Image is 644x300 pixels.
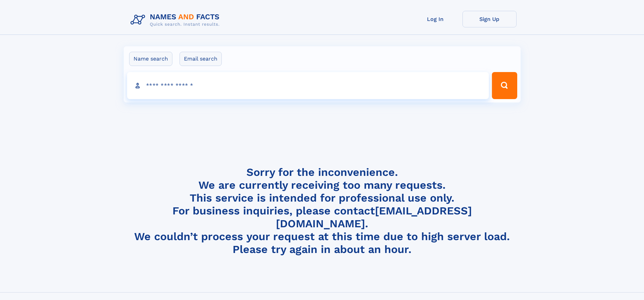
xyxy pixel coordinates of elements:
[128,11,225,29] img: Logo Names and Facts
[128,166,517,256] h4: Sorry for the inconvenience. We are currently receiving too many requests. This service is intend...
[129,52,172,66] label: Name search
[276,204,472,230] a: [EMAIL_ADDRESS][DOMAIN_NAME]
[492,72,517,99] button: Search Button
[127,72,489,99] input: search input
[408,11,462,27] a: Log In
[180,52,222,66] label: Email search
[462,11,517,27] a: Sign Up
